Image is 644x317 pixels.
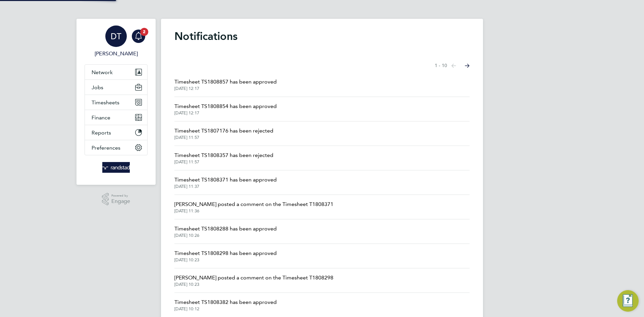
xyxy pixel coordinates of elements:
[174,159,273,165] span: [DATE] 11:57
[174,208,333,214] span: [DATE] 11:36
[174,30,470,43] h1: Notifications
[174,225,277,238] a: Timesheet TS1808288 has been approved[DATE] 10:26
[140,28,148,36] span: 2
[174,176,277,189] a: Timesheet TS1808371 has been approved[DATE] 11:37
[174,249,277,257] span: Timesheet TS1808298 has been approved
[174,151,273,165] a: Timesheet TS1808357 has been rejected[DATE] 11:57
[85,95,147,110] button: Timesheets
[85,140,147,155] button: Preferences
[85,50,148,58] span: Daniel Tisseyre
[174,298,277,306] span: Timesheet TS1808382 has been approved
[92,129,111,136] span: Reports
[617,290,639,312] button: Engage Resource Center
[174,151,273,159] span: Timesheet TS1808357 has been rejected
[174,200,333,214] a: [PERSON_NAME] posted a comment on the Timesheet T1808371[DATE] 11:36
[174,233,277,238] span: [DATE] 10:26
[92,69,113,75] span: Network
[174,78,277,91] a: Timesheet TS1808857 has been approved[DATE] 12:17
[174,184,277,189] span: [DATE] 11:37
[102,193,130,206] a: Powered byEngage
[174,102,277,110] span: Timesheet TS1808854 has been approved
[174,78,277,86] span: Timesheet TS1808857 has been approved
[174,306,277,312] span: [DATE] 10:12
[85,162,148,173] a: Go to home page
[132,25,145,47] a: 2
[174,274,333,282] span: [PERSON_NAME] posted a comment on the Timesheet T1808298
[111,193,130,199] span: Powered by
[174,86,277,91] span: [DATE] 12:17
[102,162,130,173] img: randstad-logo-retina.png
[174,257,277,263] span: [DATE] 10:23
[174,102,277,116] a: Timesheet TS1808854 has been approved[DATE] 12:17
[174,176,277,184] span: Timesheet TS1808371 has been approved
[174,274,333,287] a: [PERSON_NAME] posted a comment on the Timesheet T1808298[DATE] 10:23
[174,127,273,140] a: Timesheet TS1807176 has been rejected[DATE] 11:57
[92,99,119,106] span: Timesheets
[174,135,273,140] span: [DATE] 11:57
[174,127,273,135] span: Timesheet TS1807176 has been rejected
[174,200,333,208] span: [PERSON_NAME] posted a comment on the Timesheet T1808371
[174,282,333,287] span: [DATE] 10:23
[174,110,277,116] span: [DATE] 12:17
[174,249,277,263] a: Timesheet TS1808298 has been approved[DATE] 10:23
[85,110,147,125] button: Finance
[174,225,277,233] span: Timesheet TS1808288 has been approved
[435,59,470,72] nav: Select page of notifications list
[85,65,147,80] button: Network
[76,19,156,185] nav: Main navigation
[111,199,130,204] span: Engage
[174,298,277,312] a: Timesheet TS1808382 has been approved[DATE] 10:12
[85,125,147,140] button: Reports
[92,145,120,151] span: Preferences
[92,114,110,121] span: Finance
[435,62,447,69] span: 1 - 10
[85,80,147,95] button: Jobs
[92,84,103,91] span: Jobs
[85,25,148,58] a: DT[PERSON_NAME]
[111,32,121,41] span: DT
